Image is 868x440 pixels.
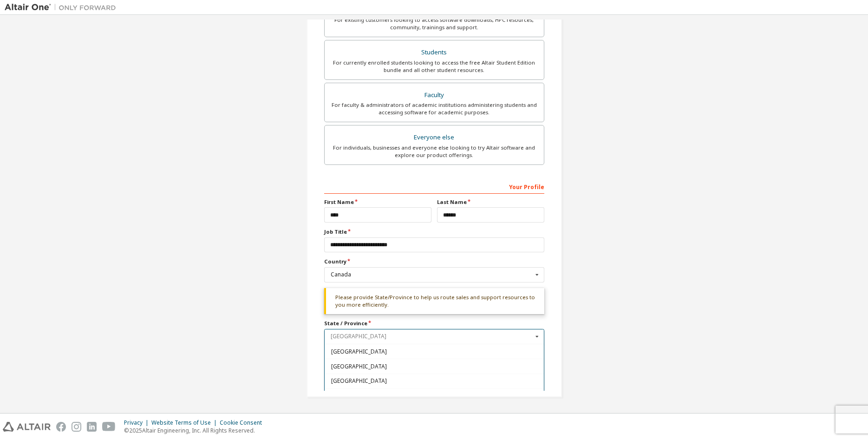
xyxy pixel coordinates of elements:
div: For currently enrolled students looking to access the free Altair Student Edition bundle and all ... [330,59,538,74]
img: youtube.svg [102,422,116,432]
div: Your Profile [324,179,544,194]
img: linkedin.svg [87,422,97,432]
span: [GEOGRAPHIC_DATA] [331,378,537,384]
div: Faculty [330,89,538,102]
label: First Name [324,198,431,206]
label: Last Name [437,198,544,206]
img: altair_logo.svg [3,422,51,432]
p: © 2025 Altair Engineering, Inc. All Rights Reserved. [124,427,268,434]
label: Job Title [324,228,544,236]
div: Privacy [124,419,151,427]
span: [GEOGRAPHIC_DATA] [331,348,537,354]
img: facebook.svg [56,422,66,432]
div: Canada [331,272,533,277]
div: Website Terms of Use [151,419,220,427]
img: instagram.svg [72,422,81,432]
div: For faculty & administrators of academic institutions administering students and accessing softwa... [330,101,538,116]
div: Cookie Consent [220,419,268,427]
div: For individuals, businesses and everyone else looking to try Altair software and explore our prod... [330,144,538,159]
div: Everyone else [330,131,538,144]
div: For existing customers looking to access software downloads, HPC resources, community, trainings ... [330,16,538,31]
div: Please provide State/Province to help us route sales and support resources to you more efficiently. [324,288,544,315]
div: Students [330,46,538,59]
img: Altair One [5,3,121,12]
span: [GEOGRAPHIC_DATA] [331,363,537,369]
label: Country [324,258,544,265]
label: State / Province [324,320,544,327]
